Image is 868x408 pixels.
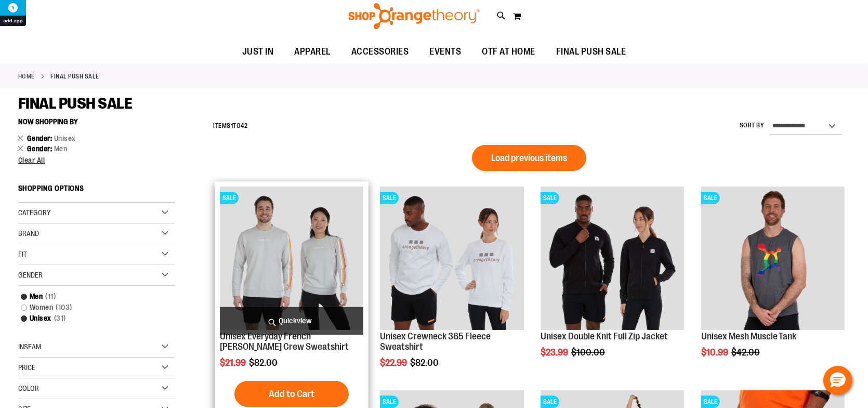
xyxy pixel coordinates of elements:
[341,40,419,64] a: ACCESSORIES
[347,3,481,29] img: Shop Orangetheory
[380,187,523,330] img: Product image for Unisex Crewneck 365 Fleece Sweatshirt
[232,40,284,64] a: JUST IN
[241,122,247,129] span: 42
[471,40,546,64] a: OTF AT HOME
[482,40,535,63] span: OTF AT HOME
[51,72,100,81] strong: FINAL PUSH SALE
[16,302,166,313] a: Women103
[220,187,363,332] a: Product image for Unisex Everyday French Terry Crew SweatshirtSALE
[701,396,720,408] span: SALE
[491,153,567,163] span: Load previous items
[27,144,54,153] span: Gender
[18,179,175,203] strong: Shopping Options
[234,381,349,407] button: Add to Cart
[54,134,76,142] span: Unisex
[16,313,166,324] a: Unisex31
[701,187,845,332] a: Product image for Unisex Mesh Muscle TankSALE
[18,229,39,238] span: Brand
[284,40,341,64] a: APPAREL
[18,384,39,392] span: Color
[380,396,399,408] span: SALE
[380,187,523,332] a: Product image for Unisex Crewneck 365 Fleece SweatshirtSALE
[18,95,133,112] span: FINAL PUSH SALE
[220,331,349,352] a: Unisex Everyday French [PERSON_NAME] Crew Sweatshirt
[472,145,586,171] button: Load previous items
[54,302,75,313] span: 103
[380,358,409,368] span: $22.99
[541,331,668,341] a: Unisex Double Knit Full Zip Jacket
[43,291,59,302] span: 11
[220,187,363,330] img: Product image for Unisex Everyday French Terry Crew Sweatshirt
[410,358,440,368] span: $82.00
[556,40,626,63] span: FINAL PUSH SALE
[351,40,409,63] span: ACCESSORIES
[18,156,45,164] span: Clear All
[696,181,850,384] div: product
[571,347,607,358] span: $100.00
[541,396,559,408] span: SALE
[541,187,684,332] a: Product image for Unisex Double Knit Full Zip JacketSALE
[220,192,239,204] span: SALE
[823,366,852,395] button: Hello, have a question? Let’s chat.
[535,181,689,384] div: product
[269,388,314,400] span: Add to Cart
[213,118,247,134] h2: Items to
[18,250,27,258] span: Fit
[294,40,331,63] span: APPAREL
[701,347,730,358] span: $10.99
[701,331,797,341] a: Unisex Mesh Muscle Tank
[546,40,637,63] a: FINAL PUSH SALE
[380,192,399,204] span: SALE
[375,181,529,394] div: product
[18,113,83,130] button: Now Shopping by
[380,331,491,352] a: Unisex Crewneck 365 Fleece Sweatshirt
[249,358,279,368] span: $82.00
[419,40,471,64] a: EVENTS
[701,187,845,330] img: Product image for Unisex Mesh Muscle Tank
[541,192,559,204] span: SALE
[18,156,175,164] a: Clear All
[541,187,684,330] img: Product image for Unisex Double Knit Full Zip Jacket
[731,347,761,358] span: $42.00
[27,134,54,142] span: Gender
[18,271,43,279] span: Gender
[18,343,41,351] span: Inseam
[16,291,166,302] a: Men11
[701,192,720,204] span: SALE
[220,307,363,335] a: Quickview
[51,313,69,324] span: 31
[18,72,35,81] a: Home
[18,363,35,372] span: Price
[541,347,570,358] span: $23.99
[18,208,50,217] span: Category
[740,121,765,130] label: Sort By
[231,122,233,129] span: 1
[220,358,247,368] span: $21.99
[242,40,274,63] span: JUST IN
[429,40,461,63] span: EVENTS
[54,144,68,153] span: Men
